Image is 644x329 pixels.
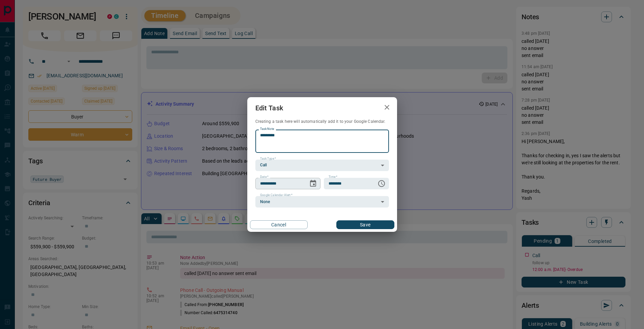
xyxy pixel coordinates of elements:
[255,119,389,125] p: Creating a task here will automatically add it to your Google Calendar.
[247,97,291,119] h2: Edit Task
[260,175,269,179] label: Date
[306,177,320,190] button: Choose date, selected date is Aug 13, 2025
[250,220,308,229] button: Cancel
[260,127,274,131] label: Task Note
[260,157,276,161] label: Task Type
[255,160,389,171] div: Call
[336,220,394,229] button: Save
[329,175,337,179] label: Time
[255,196,389,208] div: None
[375,177,388,190] button: Choose time, selected time is 12:00 AM
[260,193,292,197] label: Google Calendar Alert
